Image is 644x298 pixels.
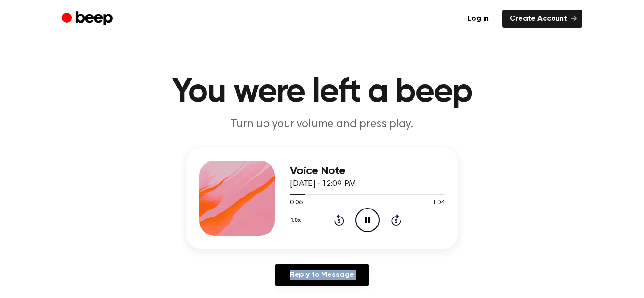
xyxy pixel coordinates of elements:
a: Create Account [502,10,582,28]
button: 1.0x [290,212,305,228]
h1: You were left a beep [81,75,563,109]
span: [DATE] · 12:09 PM [290,180,356,188]
p: Turn up your volume and press play. [141,117,503,132]
span: 1:04 [432,198,445,208]
span: 0:06 [290,198,302,208]
a: Log in [460,10,496,28]
a: Beep [62,10,115,28]
h3: Voice Note [290,165,445,177]
a: Reply to Message [275,264,369,286]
